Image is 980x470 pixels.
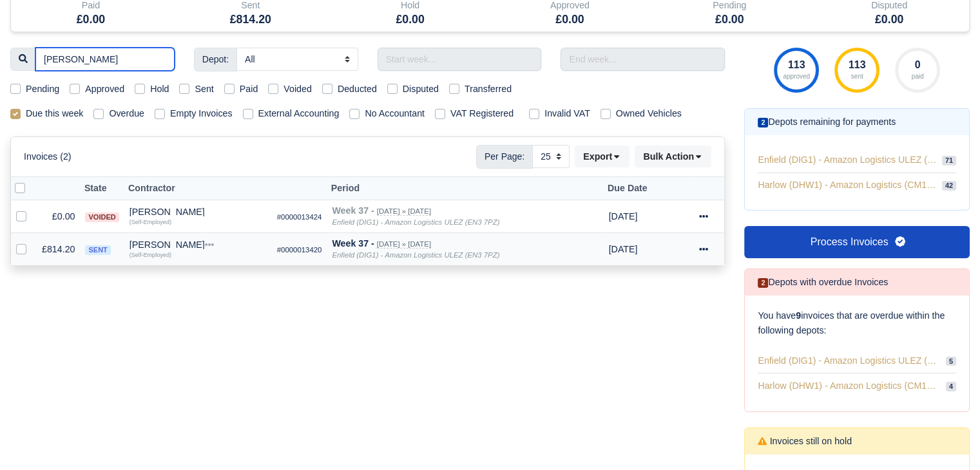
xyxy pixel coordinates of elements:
span: Depot: [194,48,237,71]
button: Export [575,146,629,167]
span: 2 [758,118,768,127]
th: Due Date [604,176,678,200]
td: £0.00 [37,200,80,233]
h6: Invoices still on hold [758,436,852,447]
label: VAT Registered [450,106,514,121]
input: Search for invoices... [35,48,175,71]
label: Sent [195,82,213,97]
div: [PERSON_NAME] [130,240,267,249]
span: 42 [942,181,956,191]
label: Disputed [403,82,439,97]
span: Per Page: [476,145,533,168]
a: Process Invoices [744,226,970,258]
label: Approved [85,82,124,97]
i: Enfield (DIG1) - Amazon Logistics ULEZ (EN3 7PZ) [332,251,499,259]
h5: £0.00 [340,13,481,26]
strong: Week 37 - [332,238,374,249]
h6: Depots remaining for payments [758,117,896,127]
h5: £0.00 [21,13,161,26]
h5: £0.00 [819,13,959,26]
span: 4 [946,382,956,391]
label: Pending [26,82,59,97]
label: Due this week [26,106,83,121]
span: 71 [942,156,956,165]
th: Period [327,176,603,200]
th: Contractor [124,176,272,200]
i: Enfield (DIG1) - Amazon Logistics ULEZ (EN3 7PZ) [332,218,499,226]
label: Deducted [338,82,377,97]
span: Enfield (DIG1) - Amazon Logistics ULEZ (EN3 7PZ) [758,153,937,167]
span: Enfield (DIG1) - Amazon Logistics ULEZ (EN3 7PZ) [758,353,941,368]
label: Overdue [109,106,144,121]
span: 5 [946,357,956,366]
label: Empty Invoices [170,106,233,121]
label: Paid [240,82,258,97]
strong: Week 37 - [332,205,374,216]
small: (Self-Employed) [130,219,171,225]
label: External Accounting [258,106,340,121]
h5: £0.00 [659,13,800,26]
small: [DATE] » [DATE] [377,240,431,249]
label: Owned Vehicles [616,106,682,121]
strong: 9 [796,310,801,321]
label: No Accountant [365,106,425,121]
a: Enfield (DIG1) - Amazon Logistics ULEZ (EN3 7PZ) 71 [758,148,956,173]
div: [PERSON_NAME] [130,207,267,216]
small: [DATE] » [DATE] [377,207,431,216]
span: sent [85,245,110,255]
small: #0000013420 [277,246,322,254]
span: 2 days from now [609,211,638,221]
h5: £0.00 [499,13,640,26]
div: Export [575,146,635,167]
p: You have invoices that are overdue within the following depots: [758,308,956,338]
span: 2 days from now [609,244,638,254]
th: State [80,176,124,200]
input: End week... [561,48,725,71]
label: Invalid VAT [544,106,590,121]
span: voided [85,212,119,222]
td: £814.20 [37,233,80,266]
button: Bulk Action [635,146,711,167]
small: #0000013424 [277,213,322,221]
h6: Depots with overdue Invoices [758,277,888,288]
label: Hold [150,82,169,97]
a: Harlow (DHW1) - Amazon Logistics (CM19 5AW) 4 [758,373,956,399]
span: 2 [758,278,768,288]
span: Harlow (DHW1) - Amazon Logistics (CM19 5AW) [758,178,937,192]
h6: Invoices (2) [24,151,72,162]
input: Start week... [378,48,542,71]
h5: £814.20 [180,13,321,26]
span: Harlow (DHW1) - Amazon Logistics (CM19 5AW) [758,379,941,393]
label: Voided [283,82,312,97]
a: Harlow (DHW1) - Amazon Logistics (CM19 5AW) 42 [758,173,956,197]
a: Enfield (DIG1) - Amazon Logistics ULEZ (EN3 7PZ) 5 [758,348,956,374]
iframe: Chat Widget [916,408,980,470]
label: Transferred [465,82,512,97]
small: (Self-Employed) [130,252,171,258]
